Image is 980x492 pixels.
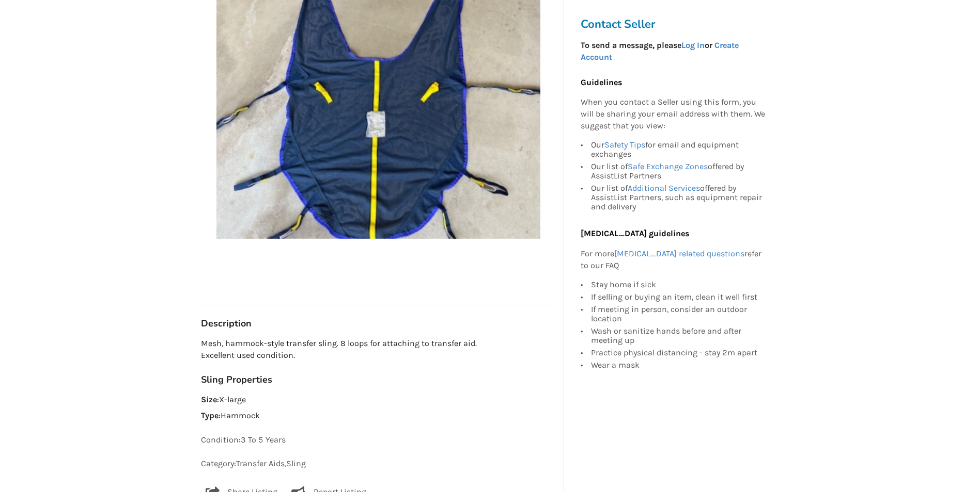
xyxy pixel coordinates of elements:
[201,394,556,406] p: : X-large
[201,458,556,470] p: Category: Transfer Aids , Sling
[581,77,622,87] b: Guidelines
[201,434,556,446] p: Condition: 3 To 5 Years
[681,40,705,50] a: Log In
[581,40,739,62] strong: To send a message, please or
[591,140,766,160] div: Our for email and equipment exchanges
[581,248,766,272] p: For more refer to our FAQ
[604,140,645,150] a: Safety Tips
[591,160,766,182] div: Our list of offered by AssistList Partners
[581,228,689,238] b: [MEDICAL_DATA] guidelines
[201,410,556,422] p: : Hammock
[201,395,217,404] strong: Size
[591,347,766,359] div: Practice physical distancing - stay 2m apart
[591,325,766,347] div: Wash or sanitize hands before and after meeting up
[201,411,219,420] strong: Type
[614,249,744,258] a: [MEDICAL_DATA] related questions
[628,161,708,171] a: Safe Exchange Zones
[591,291,766,303] div: If selling or buying an item, clean it well first
[581,17,771,31] h3: Contact Seller
[201,318,556,330] h3: Description
[628,183,700,193] a: Additional Services
[591,280,766,291] div: Stay home if sick
[591,303,766,325] div: If meeting in person, consider an outdoor location
[201,338,556,362] p: Mesh, hammock-style transfer sling. 8 loops for attaching to transfer aid. Excellent used condition.
[201,374,556,386] h3: Sling Properties
[591,359,766,370] div: Wear a mask
[581,97,766,133] p: When you contact a Seller using this form, you will be sharing your email address with them. We s...
[591,182,766,211] div: Our list of offered by AssistList Partners, such as equipment repair and delivery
